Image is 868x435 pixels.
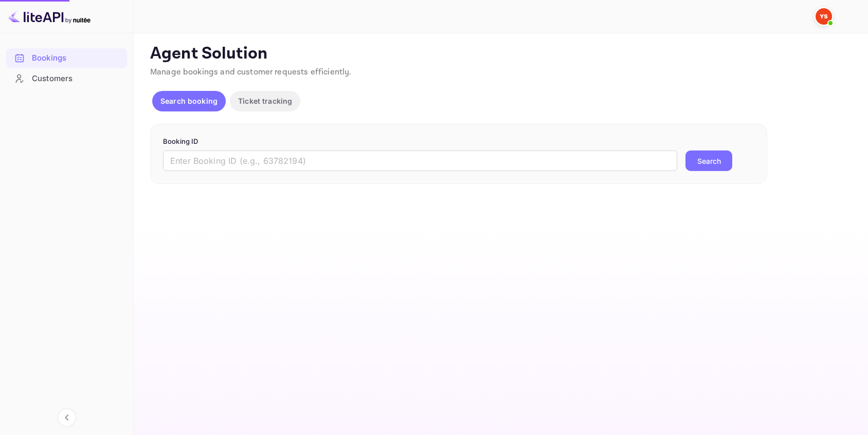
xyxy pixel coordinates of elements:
button: Collapse navigation [58,408,76,427]
img: LiteAPI logo [8,8,91,25]
div: Customers [6,69,127,89]
p: Ticket tracking [238,96,292,106]
a: Customers [6,69,127,88]
img: Yandex Support [816,8,832,25]
div: Bookings [6,48,127,68]
div: Customers [32,73,122,85]
div: Bookings [32,52,122,64]
p: Search booking [160,96,218,106]
button: Search [685,150,732,171]
p: Agent Solution [150,44,849,64]
a: Bookings [6,48,127,67]
input: Enter Booking ID (e.g., 63782194) [163,150,677,171]
p: Booking ID [163,137,754,147]
span: Manage bookings and customer requests efficiently. [150,67,352,78]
